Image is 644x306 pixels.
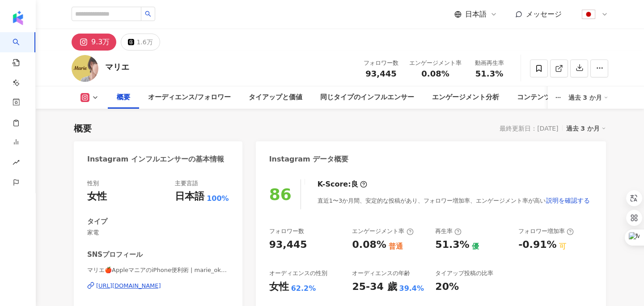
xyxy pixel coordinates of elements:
[546,197,590,204] span: 説明を確認する
[72,34,116,51] button: 9.3万
[269,227,304,235] div: フォロワー数
[91,36,110,48] div: 9.3万
[11,11,25,25] img: logo icon
[568,90,609,105] div: 過去 3 か月
[472,242,479,251] div: 優
[74,122,92,135] div: 概要
[207,194,229,204] span: 100%
[435,227,462,235] div: 再生率
[269,185,292,204] div: 86
[13,153,20,174] span: rise
[352,238,386,252] div: 0.08%
[500,125,558,132] div: 最終更新日：[DATE]
[559,242,566,251] div: 可
[72,55,98,82] img: KOL Avatar
[475,69,503,78] span: 51.3%
[421,69,449,78] span: 0.08%
[432,92,499,103] div: エンゲージメント分析
[320,92,414,103] div: 同じタイプのインフルエンサー
[580,6,597,23] img: flag-Japan-800x800.png
[318,191,591,209] div: 直近1〜3か月間、安定的な投稿があり、フォロワー増加率、エンゲージメント率が高い
[269,238,307,252] div: 93,445
[409,59,462,68] div: エンゲージメント率
[546,191,590,209] button: 説明を確認する
[87,179,99,187] div: 性別
[87,217,107,226] div: タイプ
[96,282,161,290] div: [URL][DOMAIN_NAME]
[145,11,151,17] span: search
[435,269,493,277] div: タイアップ投稿の比率
[87,266,229,274] span: マリエ🍎AppleマニアのiPhone便利術 | marie_okawa
[518,227,574,235] div: フォロワー増加率
[269,154,349,164] div: Instagram データ概要
[352,227,413,235] div: エンゲージメント率
[105,61,129,72] div: マリエ
[87,154,224,164] div: Instagram インフルエンサーの基本情報
[87,282,229,290] a: [URL][DOMAIN_NAME]
[566,123,606,134] div: 過去 3 か月
[175,190,204,204] div: 日本語
[318,179,367,189] div: K-Score :
[249,92,302,103] div: タイアップと価値
[399,284,424,293] div: 39.4%
[389,242,403,251] div: 普通
[87,250,143,259] div: SNSプロフィール
[526,10,562,18] span: メッセージ
[465,9,487,19] span: 日本語
[269,280,289,294] div: 女性
[517,92,577,103] div: コンテンツ内容分析
[148,92,231,103] div: オーディエンス/フォロワー
[117,92,130,103] div: 概要
[13,32,30,129] a: search
[435,280,459,294] div: 20%
[87,229,229,237] span: 家電
[365,69,396,78] span: 93,445
[352,280,397,294] div: 25-34 歲
[435,238,469,252] div: 51.3%
[87,190,107,204] div: 女性
[518,238,556,252] div: -0.91%
[351,179,358,189] div: 良
[291,284,316,293] div: 62.2%
[136,36,153,48] div: 1.6万
[364,59,398,68] div: フォロワー数
[352,269,410,277] div: オーディエンスの年齢
[175,179,198,187] div: 主要言語
[121,34,160,51] button: 1.6万
[472,59,506,68] div: 動画再生率
[269,269,327,277] div: オーディエンスの性別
